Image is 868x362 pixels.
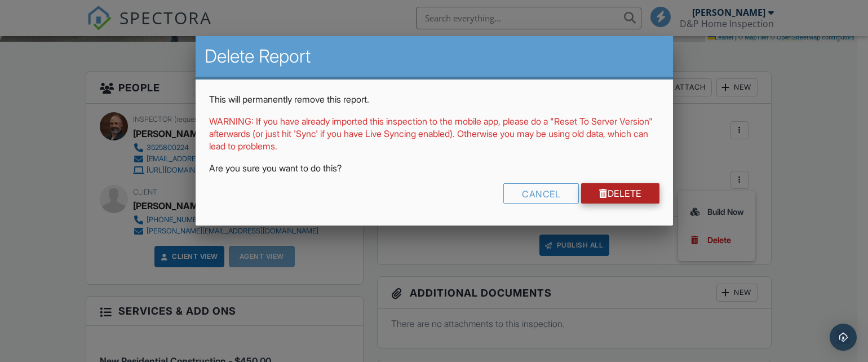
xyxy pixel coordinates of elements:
[209,115,659,153] p: WARNING: If you have already imported this inspection to the mobile app, please do a "Reset To Se...
[205,45,664,68] h2: Delete Report
[581,183,659,204] a: Delete
[830,324,857,351] div: Open Intercom Messenger
[209,93,659,105] p: This will permanently remove this report.
[503,183,579,204] div: Cancel
[209,162,659,174] p: Are you sure you want to do this?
